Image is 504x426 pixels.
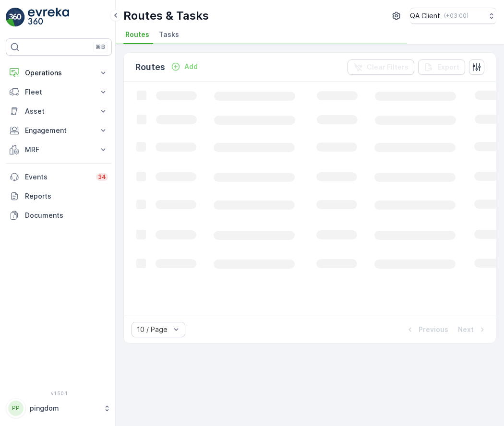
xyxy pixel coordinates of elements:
[28,8,69,27] img: logo_light-DOdMpM7g.png
[167,61,202,72] button: Add
[367,62,408,72] p: Clear Filters
[98,173,106,181] p: 34
[437,62,459,72] p: Export
[8,401,24,416] div: PP
[30,403,98,413] p: pingdom
[184,62,198,71] p: Add
[123,8,209,24] p: Routes & Tasks
[6,206,112,225] a: Documents
[6,398,112,418] button: PPpingdom
[6,63,112,83] button: Operations
[404,324,449,335] button: Previous
[6,121,112,140] button: Engagement
[458,325,474,334] p: Next
[25,106,93,116] p: Asset
[6,8,25,27] img: logo
[25,145,93,154] p: MRF
[25,191,108,201] p: Reports
[457,324,488,335] button: Next
[25,172,90,182] p: Events
[159,30,179,39] span: Tasks
[6,187,112,206] a: Reports
[125,30,149,39] span: Routes
[6,140,112,159] button: MRF
[6,102,112,121] button: Asset
[348,59,414,75] button: Clear Filters
[25,87,93,97] p: Fleet
[25,211,108,220] p: Documents
[418,59,465,75] button: Export
[96,43,105,51] p: ⌘B
[6,83,112,102] button: Fleet
[25,68,93,78] p: Operations
[410,8,496,24] button: QA Client(+03:00)
[135,60,165,74] p: Routes
[410,11,440,21] p: QA Client
[6,390,112,396] span: v 1.50.1
[419,325,448,334] p: Previous
[444,12,468,20] p: ( +03:00 )
[6,167,112,187] a: Events34
[25,126,93,135] p: Engagement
